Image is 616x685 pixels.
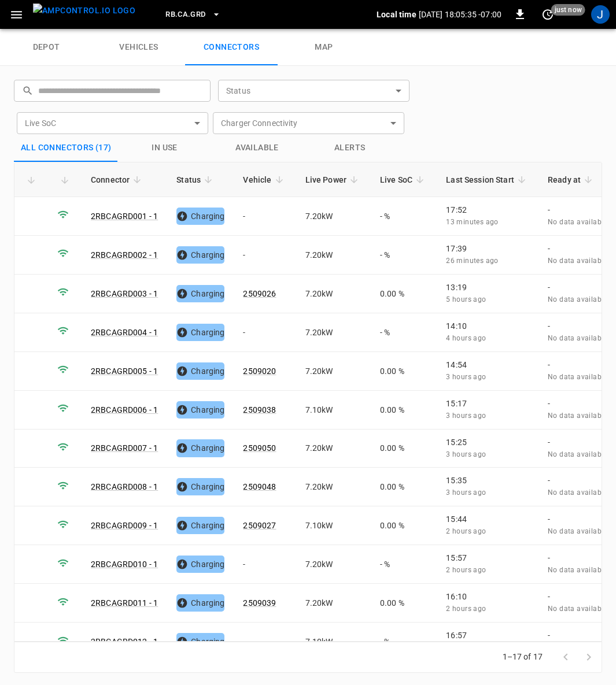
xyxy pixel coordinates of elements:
span: 3 hours ago [446,488,486,497]
td: - [234,545,296,584]
td: - % [371,236,437,275]
a: 2509048 [243,482,276,491]
td: 0.00 % [371,429,437,468]
div: Charging [176,517,224,534]
td: 7.10 kW [296,391,371,429]
a: 2RBCAGRD004 - 1 [91,328,158,337]
div: Charging [176,324,224,341]
a: 2RBCAGRD001 - 1 [91,212,158,221]
p: 14:10 [446,320,529,332]
p: 13:19 [446,282,529,293]
div: Charging [176,478,224,495]
a: 2RBCAGRD006 - 1 [91,405,158,414]
span: No data available [548,527,607,535]
p: 17:39 [446,243,529,254]
a: 2RBCAGRD002 - 1 [91,250,158,260]
div: Charging [176,208,224,225]
span: No data available [548,412,607,420]
p: - [548,436,607,448]
td: 7.20 kW [296,352,371,391]
td: 0.00 % [371,468,437,506]
span: Ready at [548,173,596,187]
p: [DATE] 18:05:35 -07:00 [419,9,501,20]
button: in use [119,134,211,162]
div: Charging [176,594,224,612]
span: 3 hours ago [446,373,486,381]
span: 4 hours ago [446,334,486,342]
span: No data available [548,373,607,381]
p: - [548,630,607,641]
p: 15:57 [446,552,529,564]
button: RB.CA.GRD [161,3,225,26]
span: 26 minutes ago [446,257,499,265]
span: No data available [548,488,607,497]
div: Charging [176,285,224,302]
p: - [548,320,607,332]
span: Vehicle [243,173,286,187]
td: 7.20 kW [296,468,371,506]
span: No data available [548,566,607,574]
p: 15:44 [446,513,529,525]
td: 7.20 kW [296,197,371,236]
p: - [548,398,607,409]
td: - % [371,197,437,236]
a: 2RBCAGRD009 - 1 [91,521,158,530]
button: Alerts [304,134,396,162]
p: - [548,513,607,525]
td: 0.00 % [371,506,437,545]
div: Charging [176,401,224,419]
span: Last Session Start [446,173,529,187]
p: 16:10 [446,591,529,602]
td: - [234,197,296,236]
td: 0.00 % [371,391,437,429]
a: 2RBCAGRD005 - 1 [91,366,158,376]
a: 2RBCAGRD010 - 1 [91,560,158,569]
p: 15:25 [446,436,529,448]
p: 15:17 [446,398,529,409]
p: 17:52 [446,204,529,216]
button: set refresh interval [538,5,557,24]
p: - [548,282,607,293]
td: 7.10 kW [296,623,371,661]
p: - [548,359,607,371]
span: No data available [548,605,607,613]
img: ampcontrol.io logo [33,3,135,18]
a: 2509027 [243,521,276,530]
span: 2 hours ago [446,605,486,613]
td: 7.20 kW [296,313,371,352]
div: Charging [176,439,224,457]
a: map [278,29,370,66]
a: 2509038 [243,405,276,414]
td: - % [371,313,437,352]
span: 5 hours ago [446,295,486,303]
a: 2RBCAGRD007 - 1 [91,443,158,453]
span: Live SoC [380,173,427,187]
td: - [234,236,296,275]
div: Charging [176,556,224,573]
a: connectors [185,29,278,66]
p: Local time [377,9,416,20]
a: 2509020 [243,366,276,376]
div: Charging [176,633,224,650]
span: 2 hours ago [446,527,486,535]
td: 0.00 % [371,275,437,313]
td: - % [371,623,437,661]
span: Live Power [305,173,362,187]
td: 7.20 kW [296,236,371,275]
td: 7.20 kW [296,275,371,313]
td: 0.00 % [371,584,437,623]
span: No data available [548,450,607,458]
a: 2RBCAGRD008 - 1 [91,482,158,491]
div: Charging [176,246,224,264]
a: 2509039 [243,598,276,608]
span: No data available [548,334,607,342]
td: - [234,623,296,661]
span: 2 hours ago [446,566,486,574]
button: Available [211,134,304,162]
a: vehicles [93,29,185,66]
a: 2RBCAGRD003 - 1 [91,289,158,298]
span: Status [176,173,216,187]
p: - [548,475,607,486]
a: 2RBCAGRD011 - 1 [91,598,158,608]
td: 7.20 kW [296,584,371,623]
